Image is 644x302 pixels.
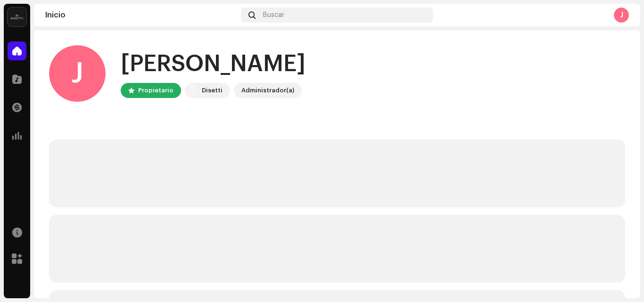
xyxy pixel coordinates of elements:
div: Inicio [45,11,237,19]
div: J [614,8,629,23]
div: Administrador(a) [241,85,294,96]
div: [PERSON_NAME] [121,49,305,79]
span: Buscar [263,11,284,19]
div: J [49,45,106,102]
div: Propietario [138,85,173,96]
div: Disetti [202,85,223,96]
img: 02a7c2d3-3c89-4098-b12f-2ff2945c95ee [187,85,198,96]
img: 02a7c2d3-3c89-4098-b12f-2ff2945c95ee [8,8,26,26]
